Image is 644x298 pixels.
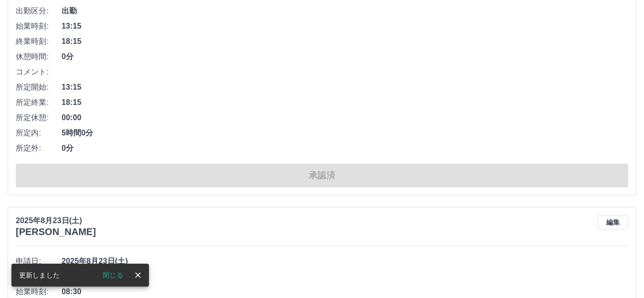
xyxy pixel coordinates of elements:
[16,97,62,108] span: 所定終業:
[598,215,628,229] button: 編集
[16,143,62,154] span: 所定外:
[62,271,628,282] span: 出勤
[62,256,628,267] span: 2025年8月23日(土)
[62,51,628,62] span: 0分
[95,268,131,282] button: 閉じる
[19,267,60,284] div: 更新しました
[16,82,62,93] span: 所定開始:
[16,215,96,226] p: 2025年8月23日(土)
[62,143,628,154] span: 0分
[62,112,628,123] span: 00:00
[62,286,628,298] span: 08:30
[16,5,62,17] span: 出勤区分:
[16,286,62,298] span: 始業時刻:
[131,268,145,282] button: close
[16,51,62,62] span: 休憩時間:
[62,82,628,93] span: 13:15
[16,226,96,237] h3: [PERSON_NAME]
[16,256,62,267] span: 申請日:
[62,21,628,32] span: 13:15
[16,36,62,47] span: 終業時刻:
[62,5,628,17] span: 出勤
[16,127,62,139] span: 所定内:
[62,97,628,108] span: 18:15
[62,36,628,47] span: 18:15
[16,112,62,123] span: 所定休憩:
[16,66,62,78] span: コメント:
[16,21,62,32] span: 始業時刻:
[62,127,628,139] span: 5時間0分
